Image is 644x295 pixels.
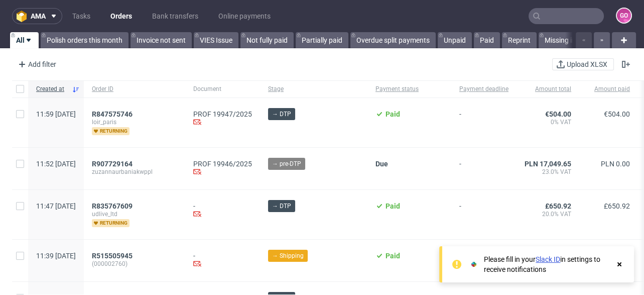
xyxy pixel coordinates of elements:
[604,110,630,118] span: €504.00
[587,85,630,93] span: Amount paid
[565,61,609,68] span: Upload XLSX
[525,85,571,93] span: Amount total
[92,168,177,176] span: zuzannaurbaniakwppl
[92,210,177,218] span: udlive_ltd
[12,8,62,24] button: ama
[385,252,400,260] span: Paid
[193,252,252,269] div: -
[459,202,508,227] span: -
[385,202,400,210] span: Paid
[350,32,436,48] a: Overdue split payments
[131,32,192,48] a: Invoice not sent
[552,58,614,70] button: Upload XLSX
[272,110,291,119] span: → DTP
[212,8,277,24] a: Online payments
[375,160,388,168] span: Due
[10,32,39,48] a: All
[469,259,479,269] img: Slack
[104,8,138,24] a: Orders
[296,32,348,48] a: Partially paid
[36,202,76,210] span: 11:47 [DATE]
[272,202,291,211] span: → DTP
[474,32,500,48] a: Paid
[146,8,204,24] a: Bank transfers
[92,127,130,135] span: returning
[66,8,96,24] a: Tasks
[525,168,571,176] span: 23.0% VAT
[502,32,537,48] a: Reprint
[36,110,76,118] span: 11:59 [DATE]
[604,202,630,210] span: £650.92
[617,9,631,23] figcaption: GO
[193,110,252,118] a: PROF 19947/2025
[193,85,252,93] span: Document
[459,85,508,93] span: Payment deadline
[545,110,571,118] span: €504.00
[92,160,133,168] span: R907729164
[17,11,31,22] img: logo
[193,160,252,168] a: PROF 19946/2025
[539,32,598,48] a: Missing invoice
[525,160,571,168] span: PLN 17,049.65
[601,160,630,168] span: PLN 0.00
[92,202,133,210] span: R835767609
[545,202,571,210] span: £650.92
[193,202,252,220] div: -
[525,118,571,126] span: 0% VAT
[92,85,177,93] span: Order ID
[92,118,177,126] span: loir_paris
[194,32,238,48] a: VIES Issue
[92,219,130,227] span: returning
[525,210,571,218] span: 20.0% VAT
[31,13,46,20] span: ama
[240,32,294,48] a: Not fully paid
[92,252,135,260] a: R515505945
[536,255,560,263] a: Slack ID
[375,85,443,93] span: Payment status
[41,32,128,48] a: Polish orders this month
[272,251,304,260] span: → Shipping
[92,202,135,210] a: R835767609
[268,85,359,93] span: Stage
[438,32,472,48] a: Unpaid
[92,160,135,168] a: R907729164
[92,110,135,118] a: R847575746
[14,56,58,72] div: Add filter
[36,160,76,168] span: 11:52 [DATE]
[36,85,68,93] span: Created at
[459,110,508,135] span: -
[92,252,133,260] span: R515505945
[484,254,610,274] div: Please fill in your in settings to receive notifications
[92,260,177,268] span: (000002760)
[36,252,76,260] span: 11:39 [DATE]
[385,110,400,118] span: Paid
[459,160,508,177] span: -
[92,110,133,118] span: R847575746
[272,159,301,168] span: → pre-DTP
